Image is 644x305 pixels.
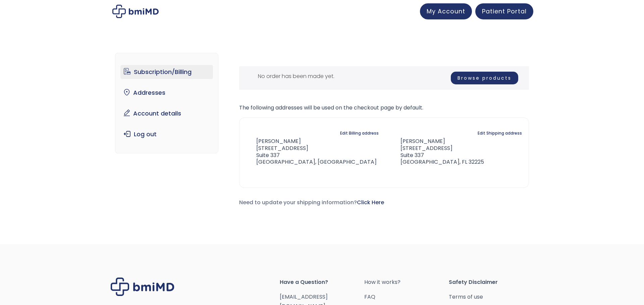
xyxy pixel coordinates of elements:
img: Brand Logo [111,278,174,296]
a: FAQ [364,292,449,302]
address: [PERSON_NAME] [STREET_ADDRESS] Suite 337 [GEOGRAPHIC_DATA], FL 32225 [390,138,484,166]
div: No order has been made yet. [239,66,529,90]
span: Need to update your shipping information? [239,199,384,206]
span: Patient Portal [482,7,527,15]
img: My account [112,5,159,18]
a: Click Here [357,199,384,206]
a: Patient Portal [475,3,533,19]
span: My Account [427,7,465,15]
a: Edit Billing address [340,129,379,138]
a: Log out [120,127,213,141]
a: Subscription/Billing [120,65,213,79]
p: The following addresses will be used on the checkout page by default. [239,103,529,112]
a: Account details [120,106,213,121]
a: My Account [420,3,472,19]
a: Browse products [451,72,518,84]
nav: Account pages [115,53,219,153]
span: Have a Question? [280,278,364,287]
a: Edit Shipping address [478,129,522,138]
span: Safety Disclaimer [449,278,533,287]
address: [PERSON_NAME] [STREET_ADDRESS] Suite 337 [GEOGRAPHIC_DATA], [GEOGRAPHIC_DATA] [246,138,377,166]
a: Addresses [120,86,213,100]
a: How it works? [364,278,449,287]
a: Terms of use [449,292,533,302]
